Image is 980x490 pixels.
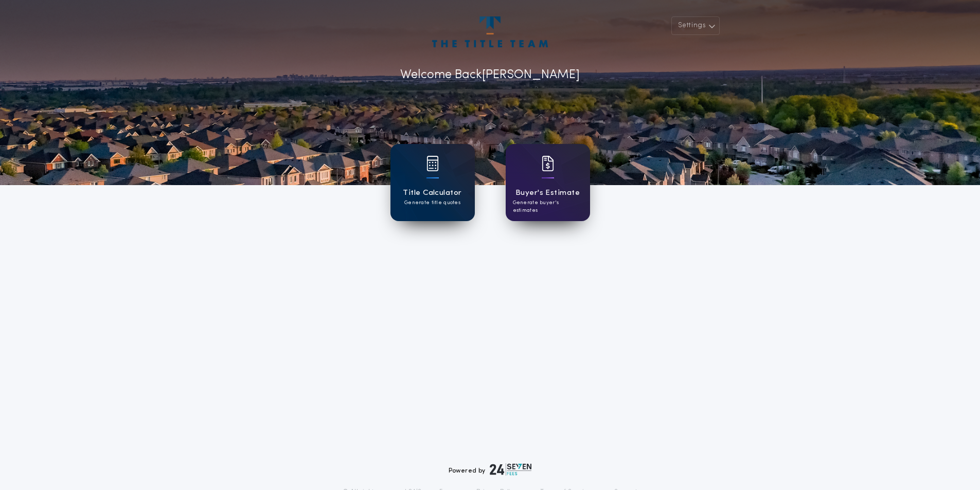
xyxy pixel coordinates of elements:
h1: Buyer's Estimate [515,187,580,199]
button: Settings [671,16,720,35]
img: card icon [426,156,439,171]
a: card iconBuyer's EstimateGenerate buyer's estimates [506,144,590,221]
p: Welcome Back [PERSON_NAME] [400,66,580,84]
div: Powered by [449,463,532,476]
a: card iconTitle CalculatorGenerate title quotes [390,144,475,221]
h1: Title Calculator [403,187,461,199]
p: Generate title quotes [404,199,460,207]
img: account-logo [432,16,547,47]
img: card icon [542,156,554,171]
img: logo [490,463,532,476]
p: Generate buyer's estimates [513,199,583,214]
